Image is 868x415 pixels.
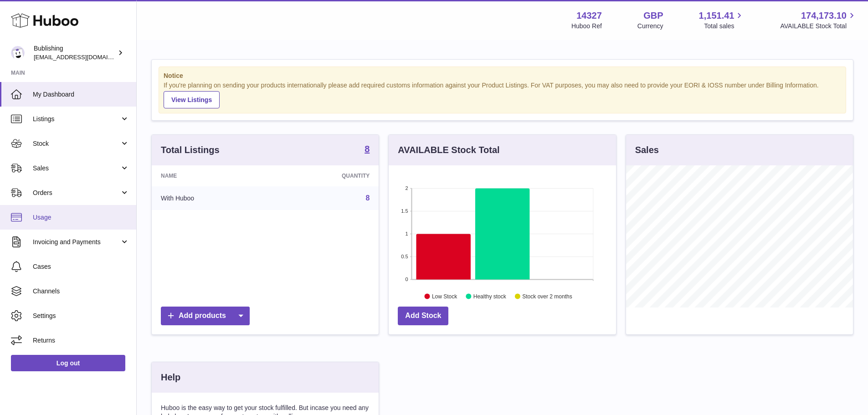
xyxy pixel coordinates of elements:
span: 174,173.10 [801,10,847,22]
a: 8 [365,194,370,202]
span: Total sales [704,22,745,31]
text: 1.5 [401,208,408,214]
a: 1,151.41 Total sales [699,10,745,31]
text: 1 [406,231,408,236]
text: Low Stock [432,293,457,299]
strong: Notice [164,72,841,80]
h3: AVAILABLE Stock Total [398,144,499,156]
h3: Help [161,371,180,384]
span: 1,151.41 [699,10,734,22]
a: Log out [11,355,125,371]
text: 0 [406,277,408,282]
div: Huboo Ref [571,22,602,31]
a: View Listings [164,91,220,108]
span: Settings [33,312,129,320]
span: Returns [33,336,129,345]
text: Stock over 2 months [523,293,572,299]
h3: Total Listings [161,144,220,156]
span: Sales [33,164,120,173]
th: Quantity [272,165,379,186]
a: 174,173.10 AVAILABLE Stock Total [780,10,857,31]
span: [EMAIL_ADDRESS][DOMAIN_NAME] [34,53,134,61]
span: Orders [33,189,120,197]
th: Name [152,165,272,186]
div: Bublishing [34,44,116,61]
a: Add products [161,307,250,325]
span: Channels [33,287,129,296]
text: 2 [406,185,408,191]
h3: Sales [635,144,659,156]
div: Currency [637,22,663,31]
strong: 8 [365,144,370,154]
td: With Huboo [152,186,272,210]
span: AVAILABLE Stock Total [780,22,857,31]
span: Usage [33,213,129,222]
div: If you're planning on sending your products internationally please add required customs informati... [164,81,841,108]
text: Healthy stock [473,293,507,299]
img: internalAdmin-14327@internal.huboo.com [11,46,25,60]
span: My Dashboard [33,90,129,99]
a: 8 [365,144,370,155]
text: 0.5 [401,254,408,259]
a: Add Stock [398,307,448,325]
span: Invoicing and Payments [33,238,120,246]
strong: 14327 [576,10,602,22]
span: Stock [33,139,120,148]
strong: GBP [643,10,663,22]
span: Listings [33,115,120,123]
span: Cases [33,262,129,271]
